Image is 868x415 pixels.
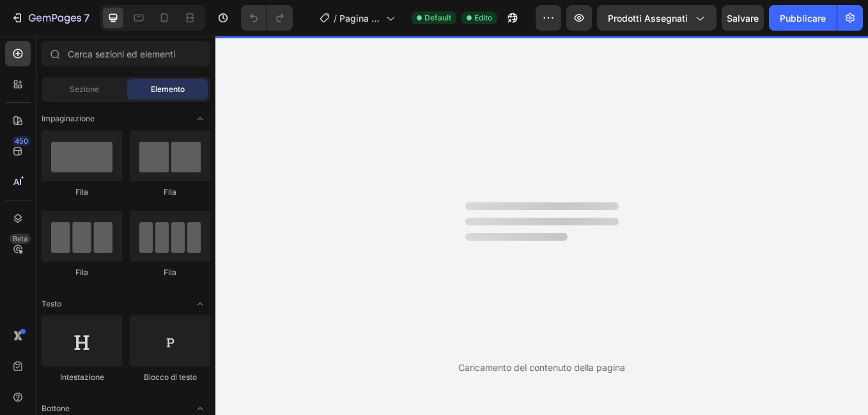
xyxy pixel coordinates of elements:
[42,113,95,124] span: Impaginazione
[70,84,99,95] span: Sezione
[42,298,61,310] span: Testo
[458,361,625,374] div: Caricamento del contenuto della pagina
[608,11,688,25] span: Prodotti assegnati
[727,13,759,24] span: Salvare
[597,5,717,31] button: Prodotti assegnati
[42,41,210,66] input: Cerca sezioni ed elementi
[722,5,764,31] button: Salvare
[334,11,337,25] span: /
[130,372,210,383] div: Blocco di testo
[151,84,185,95] span: Elemento
[42,403,70,414] span: Bottone
[339,11,381,25] span: Pagina del prodotto - [DATE] 11:35:12
[84,10,89,26] p: 7
[5,5,95,31] button: 7
[769,5,837,31] button: Pubblicare
[474,12,492,24] span: Edito
[42,186,122,198] div: Fila
[130,267,210,278] div: Fila
[12,136,31,146] div: 450
[190,109,210,129] span: Attiva/disattiva apertura
[42,372,122,383] div: Intestazione
[130,186,210,198] div: Fila
[190,294,210,314] span: Attiva/disattiva apertura
[42,267,122,278] div: Fila
[241,5,293,31] div: Annulla/Ripeti
[424,12,451,24] span: Default
[780,11,826,25] font: Pubblicare
[10,234,31,244] div: Beta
